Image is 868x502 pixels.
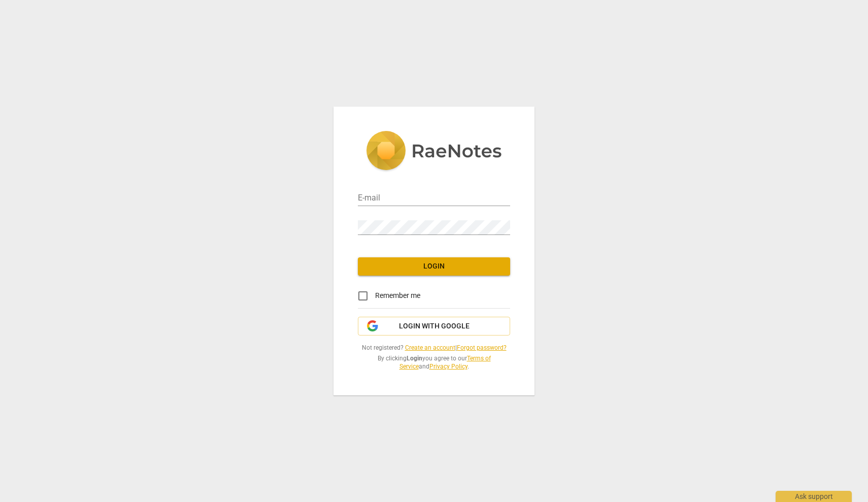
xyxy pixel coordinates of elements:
a: Terms of Service [399,355,491,371]
span: Not registered? | [358,344,510,352]
b: Login [407,355,422,362]
img: 5ac2273c67554f335776073100b6d88f.svg [366,131,502,173]
a: Create an account [405,344,455,351]
span: Login with Google [399,321,470,331]
a: Privacy Policy [429,363,468,370]
span: Login [366,261,502,272]
span: Remember me [375,290,420,301]
button: Login with Google [358,317,510,336]
div: Ask support [776,491,852,502]
span: By clicking you agree to our and . [358,354,510,371]
button: Login [358,257,510,276]
a: Forgot password? [457,344,507,351]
